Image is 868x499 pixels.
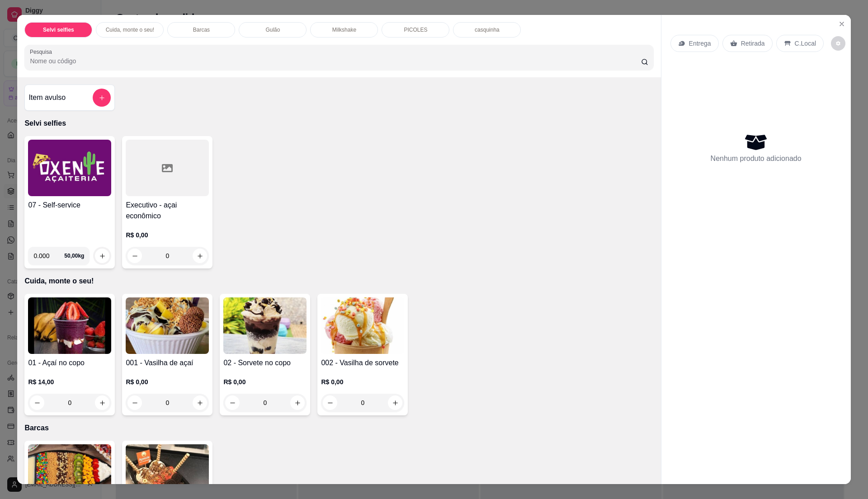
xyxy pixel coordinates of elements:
[831,36,845,51] button: decrease-product-quantity
[28,358,111,368] h4: 01 - Açaí no copo
[28,92,66,103] h4: Item avulso
[265,26,280,33] p: Gulão
[193,26,210,33] p: Barcas
[28,377,111,386] p: R$ 14,00
[93,89,111,107] button: add-separate-item
[795,39,816,48] p: C.Local
[126,358,209,368] h4: 001 - Vasilha de açaí
[475,26,500,33] p: casquinha
[835,17,849,31] button: Close
[223,297,307,354] img: product-image
[24,276,653,287] p: Cuida, monte o seu!
[126,377,209,386] p: R$ 0,00
[741,39,765,48] p: Retirada
[126,297,209,354] img: product-image
[126,200,209,221] h4: Executivo - açai econômico
[321,358,404,368] h4: 002 - Vasilha de sorvete
[95,249,109,263] button: increase-product-quantity
[689,39,711,48] p: Entrega
[24,423,653,433] p: Barcas
[223,358,307,368] h4: 02 - Sorvete no copo
[223,377,307,386] p: R$ 0,00
[28,297,111,354] img: product-image
[43,26,74,33] p: Selvi selfies
[28,200,111,211] h4: 07 - Self-service
[711,153,802,164] p: Nenhum produto adicionado
[106,26,154,33] p: Cuida, monte o seu!
[321,377,404,386] p: R$ 0,00
[33,247,64,265] input: 0.00
[30,56,641,66] input: Pesquisa
[24,118,653,129] p: Selvi selfies
[30,48,55,56] label: Pesquisa
[321,297,404,354] img: product-image
[28,140,111,196] img: product-image
[126,231,209,240] p: R$ 0,00
[404,26,427,33] p: PICOLES
[332,26,356,33] p: Milkshake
